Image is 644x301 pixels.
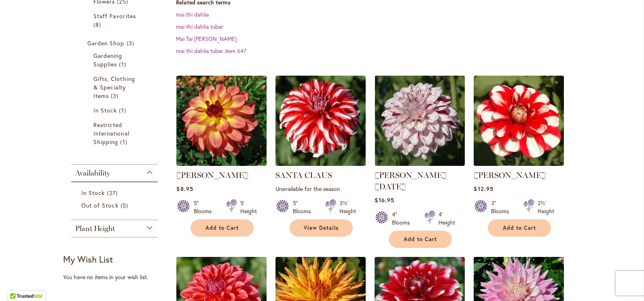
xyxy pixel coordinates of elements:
a: SANTA CLAUS [275,160,366,167]
a: [PERSON_NAME] [176,170,248,180]
div: 3" Blooms [491,199,514,215]
p: Unavailable for the season [275,185,366,193]
span: Gardening Supplies [93,52,122,68]
button: Add to Cart [191,219,254,237]
span: Availability [75,169,110,178]
img: YORO KOBI [474,76,564,166]
span: Add to Cart [404,236,437,243]
a: Mai Tai [PERSON_NAME] [176,35,237,42]
span: Staff Favorites [93,12,136,20]
a: MAI TAI [176,160,267,167]
span: 27 [107,189,119,197]
span: Restricted International Shipping [93,121,129,146]
span: In Stock [81,189,105,197]
span: $8.95 [176,185,193,193]
span: Gifts, Clothing & Specialty Items [93,75,135,100]
strong: My Wish List [63,253,113,265]
span: 3 [127,39,136,47]
a: HULIN'S CARNIVAL [375,160,465,167]
span: $12.95 [474,185,493,193]
span: Out of Stock [81,201,119,209]
img: SANTA CLAUS [275,76,366,166]
span: Add to Cart [205,225,239,231]
a: In Stock [93,106,138,114]
span: 5 [121,201,130,210]
span: 1 [119,106,128,114]
span: $16.95 [375,196,394,204]
a: Gardening Supplies [93,51,138,68]
a: SANTA CLAUS [275,170,332,180]
a: Gifts, Clothing &amp; Specialty Items [93,74,138,100]
div: You have no items in your wish list. [63,273,171,281]
button: Add to Cart [488,219,551,237]
span: 1 [120,138,129,146]
span: 8 [93,20,103,29]
a: Garden Shop [87,39,144,47]
span: 1 [119,60,128,68]
iframe: Launch Accessibility Center [6,272,29,295]
a: mai thi dahlia tuber item 647 [176,47,246,55]
button: Add to Cart [389,231,452,248]
a: View Details [290,219,353,237]
div: 5' Height [240,199,257,215]
div: 4' Height [439,210,455,227]
div: 3½' Height [339,199,356,215]
div: 5" Blooms [293,199,316,215]
a: Out of Stock 5 [81,201,150,210]
a: [PERSON_NAME] [DATE] [375,170,447,191]
a: Restricted International Shipping [93,121,138,146]
span: View Details [304,225,339,231]
span: Plant Height [75,224,115,233]
a: Staff Favorites [93,12,138,29]
a: mai thi dahlia [176,11,209,18]
span: 3 [111,91,121,100]
span: In Stock [93,106,117,114]
div: 4" Blooms [392,210,415,227]
a: In Stock 27 [81,189,150,197]
a: [PERSON_NAME] [474,170,546,180]
span: Garden Shop [87,39,125,47]
img: MAI TAI [176,76,267,166]
a: mai thi dahlia tuber [176,23,223,30]
div: 5" Blooms [194,199,216,215]
div: 2½' Height [538,199,554,215]
a: YORO KOBI [474,160,564,167]
img: HULIN'S CARNIVAL [375,76,465,166]
span: Add to Cart [503,225,536,231]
